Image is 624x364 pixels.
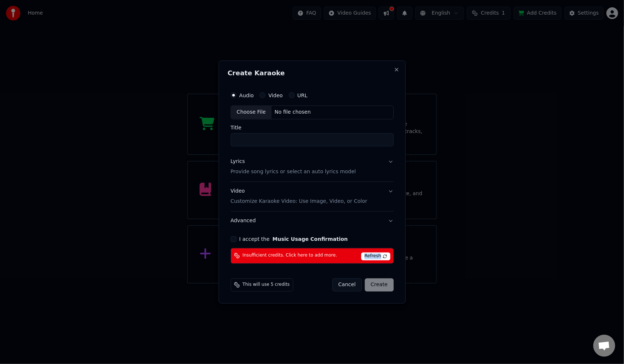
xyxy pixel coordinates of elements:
label: Audio [239,93,254,98]
label: Video [268,93,283,98]
p: Provide song lyrics or select an auto lyrics model [231,168,356,176]
button: Cancel [332,278,362,291]
button: VideoCustomize Karaoke Video: Use Image, Video, or Color [231,182,394,211]
div: Video [231,188,367,205]
h2: Create Karaoke [228,70,397,76]
span: This will use 5 credits [243,282,290,288]
div: Lyrics [231,158,245,166]
label: URL [298,93,308,98]
div: No file chosen [272,109,314,116]
label: I accept the [239,236,348,242]
p: Customize Karaoke Video: Use Image, Video, or Color [231,198,367,205]
div: Choose File [231,106,272,119]
span: Insufficient credits. Click here to add more. [243,253,337,259]
button: I accept the [272,236,348,242]
label: Title [231,125,394,130]
button: LyricsProvide song lyrics or select an auto lyrics model [231,152,394,182]
span: Refresh [361,252,390,260]
button: Advanced [231,211,394,230]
